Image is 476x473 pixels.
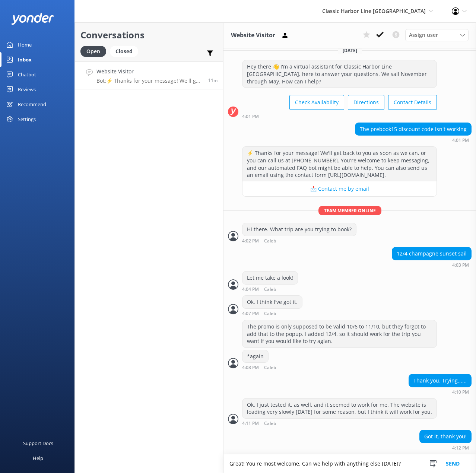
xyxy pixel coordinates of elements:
[80,46,106,57] div: Open
[264,365,276,370] span: Caleb
[80,47,110,55] a: Open
[264,287,276,292] span: Caleb
[242,114,259,119] strong: 4:01 PM
[264,311,276,316] span: Caleb
[242,320,437,347] div: The promo is only supposed to be valid 10/6 to 11/10, but they forgot to add that to the popup. I...
[80,28,218,42] h2: Conversations
[18,67,36,82] div: Chatbot
[409,389,472,394] div: Oct 09 2025 03:10pm (UTC -05:00) America/Cancun
[289,95,344,110] button: Check Availability
[242,238,356,244] div: Oct 09 2025 03:02pm (UTC -05:00) America/Cancun
[75,61,223,89] a: Website VisitorBot:⚡ Thanks for your message! We'll get back to you as soon as we can, or you can...
[242,296,302,308] div: Ok, I think I've got it.
[388,95,437,110] button: Contact Details
[23,436,53,451] div: Support Docs
[18,52,32,67] div: Inbox
[33,451,43,466] div: Help
[392,262,472,267] div: Oct 09 2025 03:03pm (UTC -05:00) America/Cancun
[318,206,381,215] span: Team member online
[452,446,469,450] strong: 4:12 PM
[242,311,302,316] div: Oct 09 2025 03:07pm (UTC -05:00) America/Cancun
[264,421,276,426] span: Caleb
[18,37,32,52] div: Home
[231,31,275,40] h3: Website Visitor
[96,77,203,84] p: Bot: ⚡ Thanks for your message! We'll get back to you as soon as we can, or you can call us at [P...
[409,31,438,39] span: Assign user
[355,137,472,143] div: Oct 09 2025 03:01pm (UTC -05:00) America/Cancun
[322,7,426,15] span: Classic Harbor Line [GEOGRAPHIC_DATA]
[242,60,437,88] div: Hey there 👋 I'm a virtual assistant for Classic Harbor Line [GEOGRAPHIC_DATA], here to answer you...
[242,287,259,292] strong: 4:04 PM
[18,112,36,127] div: Settings
[409,374,471,387] div: Thank you. Trying......
[11,13,54,25] img: yonder-white-logo.png
[405,29,469,41] div: Assign User
[452,390,469,394] strong: 4:10 PM
[242,421,259,426] strong: 4:11 PM
[110,46,138,57] div: Closed
[242,420,437,426] div: Oct 09 2025 03:11pm (UTC -05:00) America/Cancun
[223,454,476,473] textarea: Great! You're most welcome. Can we help with anything else [DATE]?
[242,223,356,236] div: Hi there. What trip are you trying to book?
[452,263,469,267] strong: 4:03 PM
[242,286,300,292] div: Oct 09 2025 03:04pm (UTC -05:00) America/Cancun
[208,77,218,83] span: Oct 09 2025 03:01pm (UTC -05:00) America/Cancun
[348,95,384,110] button: Directions
[242,311,259,316] strong: 4:07 PM
[110,47,142,55] a: Closed
[355,123,471,136] div: The prebook15 discount code isn't working
[18,82,36,97] div: Reviews
[18,97,46,112] div: Recommend
[242,181,437,196] button: 📩 Contact me by email
[242,239,259,244] strong: 4:02 PM
[96,67,203,76] h4: Website Visitor
[338,47,362,54] span: [DATE]
[242,399,437,418] div: Ok. I just tested it, as well, and it seemed to work for me. The website is loading very slowly [...
[264,239,276,244] span: Caleb
[242,272,298,284] div: Let me take a look!
[392,247,471,260] div: 12/4 champagne sunset sail
[242,350,268,363] div: *again
[420,430,471,443] div: Got it, thank you!
[242,365,259,370] strong: 4:08 PM
[439,454,467,473] button: Send
[419,445,472,450] div: Oct 09 2025 03:12pm (UTC -05:00) America/Cancun
[242,114,437,119] div: Oct 09 2025 03:01pm (UTC -05:00) America/Cancun
[452,138,469,143] strong: 4:01 PM
[242,365,300,370] div: Oct 09 2025 03:08pm (UTC -05:00) America/Cancun
[242,147,437,181] div: ⚡ Thanks for your message! We'll get back to you as soon as we can, or you can call us at [PHONE_...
